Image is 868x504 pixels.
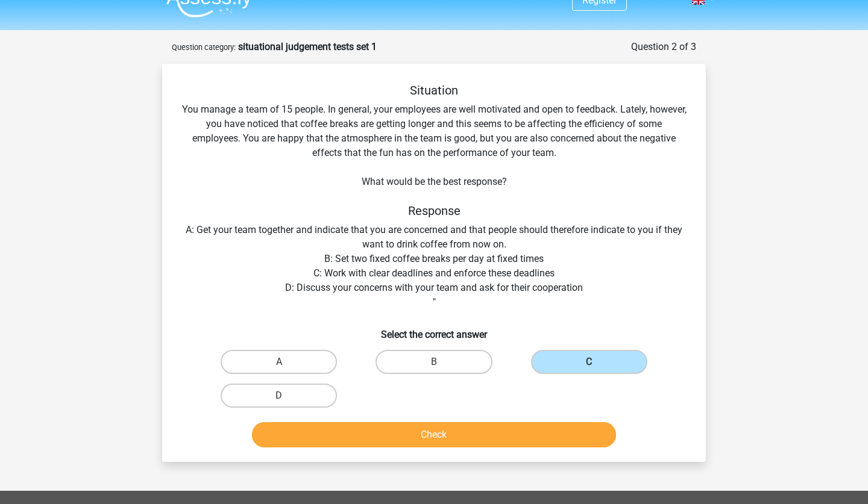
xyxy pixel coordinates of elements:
small: Question category: [172,43,236,52]
button: Check [252,422,617,447]
h5: Situation [181,83,687,98]
label: A [221,350,337,374]
div: Question 2 of 3 [631,40,696,54]
label: C [531,350,647,374]
label: B [376,350,492,374]
h5: Response [181,204,687,218]
h6: Select the correct answer [181,319,687,340]
label: D [221,384,337,408]
strong: situational judgement tests set 1 [238,41,377,52]
div: You manage a team of 15 people. In general, your employees are well motivated and open to feedbac... [167,83,701,452]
